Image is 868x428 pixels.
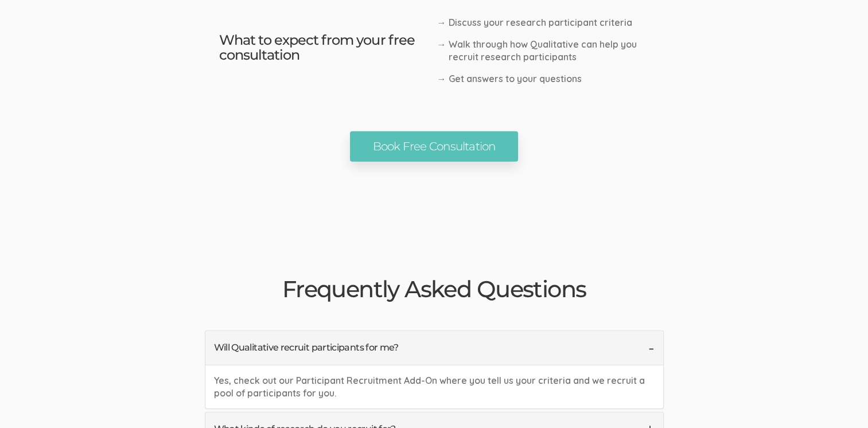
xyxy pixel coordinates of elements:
li: Get answers to your questions [449,72,649,85]
a: Will Qualitative recruit participants for me? [205,331,663,365]
a: Book Free Consultation [350,131,518,162]
h3: What to expect from your free consultation [219,16,420,80]
div: Yes, check out our Participant Recruitment Add-On where you tell us your criteria and we recruit ... [205,365,663,409]
h2: Frequently Asked Questions [205,277,664,302]
li: Discuss your research participant criteria [449,16,649,29]
li: Walk through how Qualitative can help you recruit research participants [449,38,649,64]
